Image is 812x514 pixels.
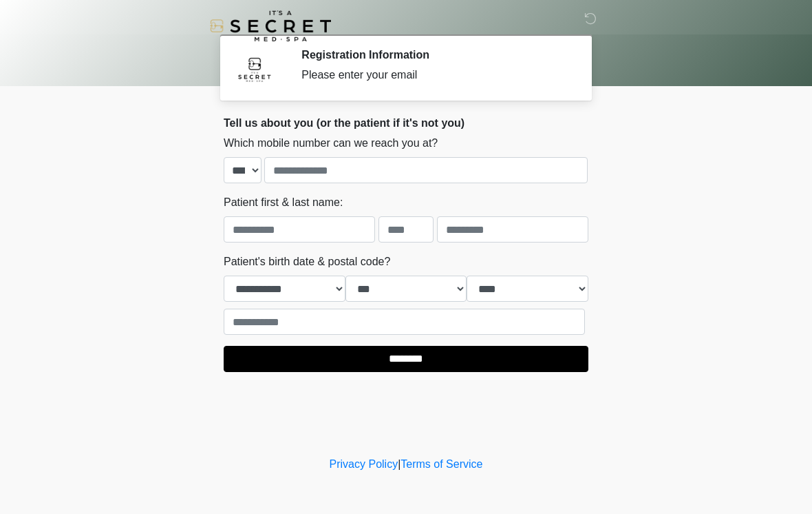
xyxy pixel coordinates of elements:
h2: Tell us about you (or the patient if it's not you) [224,116,588,130]
a: Terms of Service [400,458,482,470]
a: Privacy Policy [330,458,398,470]
h2: Registration Information [301,48,568,61]
label: Patient's birth date & postal code? [224,254,390,270]
img: It's A Secret Med Spa Logo [210,10,331,41]
div: Please enter your email [301,67,568,83]
label: Which mobile number can we reach you at? [224,135,438,152]
label: Patient first & last name: [224,194,343,211]
a: | [398,458,400,470]
img: Agent Avatar [234,48,275,90]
